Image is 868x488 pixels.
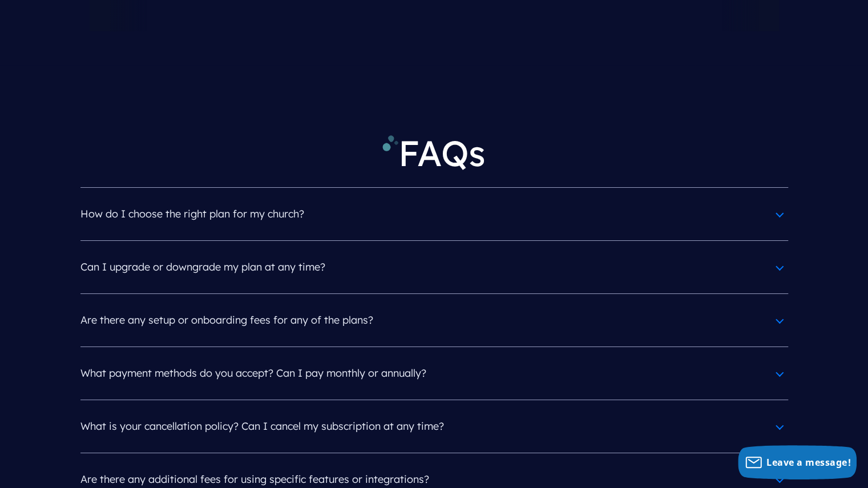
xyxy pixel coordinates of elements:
h4: What is your cancellation policy? Can I cancel my subscription at any time? [80,412,788,441]
button: Leave a message! [738,445,857,479]
h4: Are there any setup or onboarding fees for any of the plans? [80,305,788,335]
h4: How do I choose the right plan for my church? [80,199,788,229]
h4: Can I upgrade or downgrade my plan at any time? [80,252,788,282]
span: Leave a message! [766,456,851,469]
h4: What payment methods do you accept? Can I pay monthly or annually? [80,358,788,388]
h2: FAQs [80,123,788,187]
